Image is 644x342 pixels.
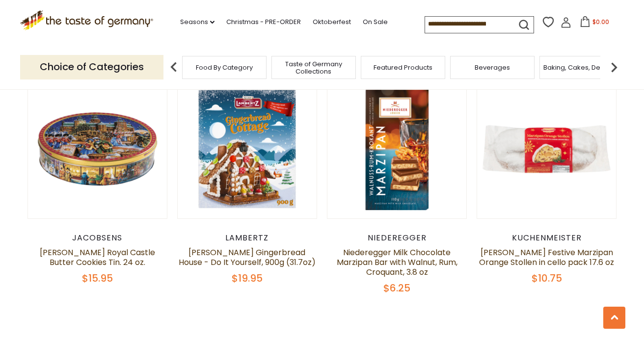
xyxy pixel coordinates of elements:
span: $0.00 [592,18,609,26]
a: Beverages [475,64,510,71]
a: Seasons [180,17,215,27]
a: Featured Products [374,64,432,71]
div: Jacobsens [27,233,167,243]
a: Baking, Cakes, Desserts [543,64,619,71]
img: Niederegger Milk Chocolate Marzipan Bar with Walnut, Rum, Croquant, 3.8 oz [327,79,466,218]
a: Food By Category [196,64,253,71]
a: [PERSON_NAME] Gingerbread House - Do It Yourself, 900g (31.7oz) [179,247,316,268]
span: $6.25 [383,281,410,295]
a: Niederegger Milk Chocolate Marzipan Bar with Walnut, Rum, Croquant, 3.8 oz [337,247,457,278]
img: next arrow [604,57,624,77]
span: $10.75 [532,271,562,285]
a: Taste of Germany Collections [274,60,353,75]
div: Kuchenmeister [477,233,617,243]
img: previous arrow [164,57,184,77]
a: [PERSON_NAME] Festive Marzipan Orange Stollen in cello pack 17.6 oz [479,247,614,268]
p: Choice of Categories [20,55,163,79]
a: On Sale [363,17,388,27]
span: $15.95 [82,271,113,285]
div: Lambertz [177,233,317,243]
img: Lambertz Gingerbread House - Do It Yourself, 900g (31.7oz) [178,79,317,218]
button: $0.00 [573,16,615,31]
span: $19.95 [232,271,263,285]
a: Oktoberfest [313,17,351,27]
div: Niederegger [327,233,467,243]
img: Jacobsens Royal Castle Butter Cookies Tin. 24 oz. [28,79,167,218]
a: Christmas - PRE-ORDER [226,17,301,27]
img: Kuchenmeister Festive Marzipan Orange Stollen in cello pack 17.6 oz [477,79,616,218]
a: [PERSON_NAME] Royal Castle Butter Cookies Tin. 24 oz. [40,247,155,268]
